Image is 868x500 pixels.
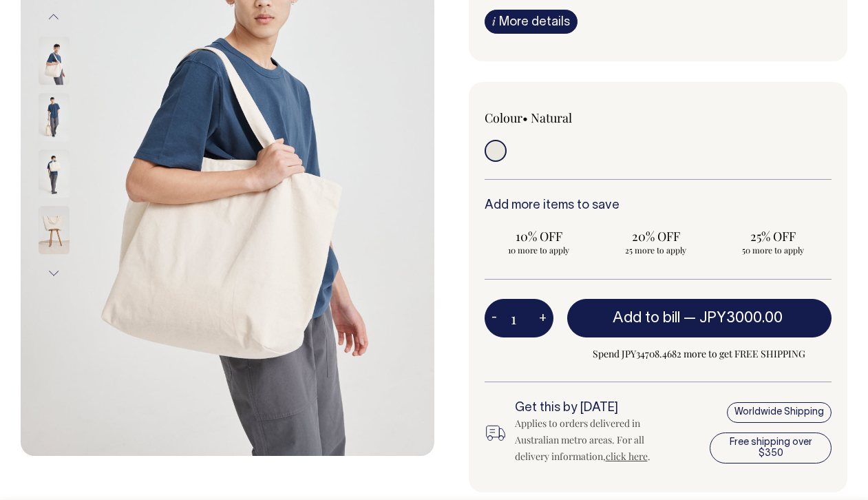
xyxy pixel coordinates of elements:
span: JPY3000.00 [699,311,783,325]
img: natural [39,37,70,85]
div: Applies to orders delivered in Australian metro areas. For all delivery information, . [515,415,673,465]
button: Next [43,258,64,289]
div: Colour [485,110,624,126]
h6: Add more items to save [485,199,832,213]
button: + [532,304,553,332]
span: Add to bill [613,311,680,325]
button: Previous [43,1,64,32]
span: — [684,311,786,325]
span: 20% OFF [608,228,703,244]
button: - [485,304,504,332]
span: • [522,110,528,126]
img: natural [39,206,70,254]
button: Add to bill —JPY3000.00 [567,299,832,337]
a: click here [606,450,648,463]
label: Natural [531,110,572,126]
input: 25% OFF 50 more to apply [719,224,827,260]
img: natural [39,149,70,198]
span: 10% OFF [491,228,586,244]
span: 25 more to apply [608,244,703,256]
input: 10% OFF 10 more to apply [485,224,593,260]
span: Spend JPY34708.4682 more to get FREE SHIPPING [567,346,832,362]
input: 20% OFF 25 more to apply [602,224,710,260]
span: 10 more to apply [491,244,586,256]
span: 50 more to apply [726,244,821,256]
span: i [492,14,496,28]
a: iMore details [485,10,578,34]
span: 25% OFF [726,228,821,244]
img: natural [39,93,70,141]
h6: Get this by [DATE] [515,402,673,415]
